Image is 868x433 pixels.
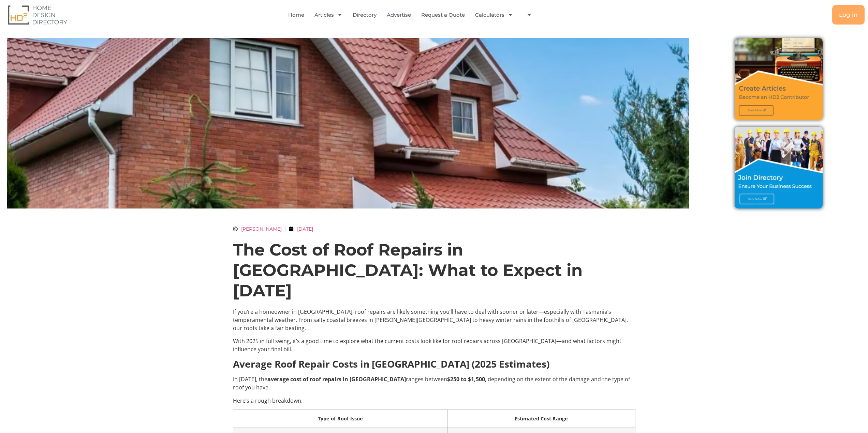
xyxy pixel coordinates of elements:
[233,239,635,301] h1: The Cost of Roof Repairs in [GEOGRAPHIC_DATA]: What to Expect in [DATE]
[233,226,282,233] a: [PERSON_NAME]
[447,410,635,428] th: Estimated Cost Range
[735,127,823,208] img: Join Directory
[735,38,823,120] img: Create Articles
[233,397,635,405] p: Here’s a rough breakdown:
[233,337,635,353] p: With 2025 in full swing, it’s a good time to explore what the current costs look like for roof re...
[233,357,549,370] strong: Average Roof Repair Costs in [GEOGRAPHIC_DATA] (2025 Estimates)
[387,7,411,23] a: Advertise
[475,7,513,23] a: Calculators
[421,7,465,23] a: Request a Quote
[297,226,313,232] time: [DATE]
[314,7,342,23] a: Articles
[353,7,377,23] a: Directory
[832,5,865,25] a: Log in
[176,7,649,23] nav: Menu
[839,12,858,18] span: Log in
[233,308,635,332] p: If you’re a homeowner in [GEOGRAPHIC_DATA], roof repairs are likely something you’ll have to deal...
[288,7,304,23] a: Home
[267,375,406,383] strong: average cost of roof repairs in [GEOGRAPHIC_DATA]
[447,375,485,383] strong: $250 to $1,500
[233,410,447,428] th: Type of Roof Issue
[289,226,313,233] a: [DATE]
[233,375,635,391] p: In [DATE], the ranges between , depending on the extent of the damage and the type of roof you have.
[238,226,282,233] span: [PERSON_NAME]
